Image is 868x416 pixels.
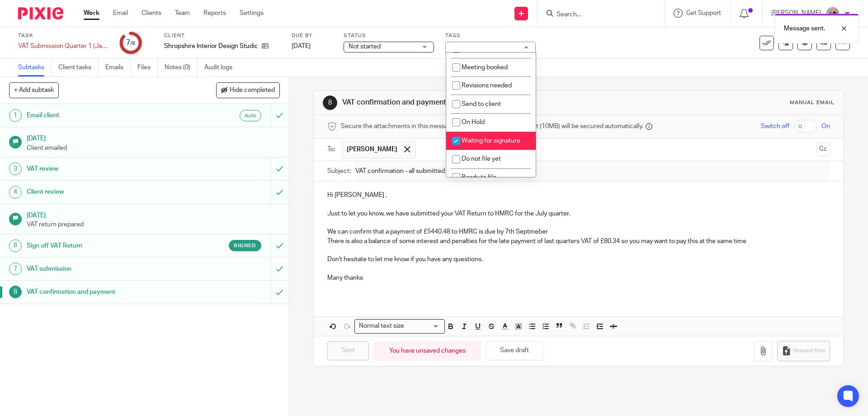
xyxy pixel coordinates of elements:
span: [PERSON_NAME] [347,145,397,154]
a: Notes (0) [165,59,198,77]
span: Signed [234,242,256,249]
div: 4 [9,186,22,199]
span: Revisions needed [462,82,512,89]
a: Subtasks [18,59,52,77]
input: Search for option [407,321,439,331]
h1: VAT confirmation and payment [342,98,598,107]
div: 7 [9,263,22,275]
span: [DATE] [292,43,311,49]
a: Work [84,9,99,18]
span: On [821,122,830,131]
a: Emails [105,59,131,77]
h1: Client review [27,185,183,199]
label: Task [18,32,108,39]
label: Subject: [327,167,351,176]
img: IMG_8745-0021-copy.jpg [826,6,840,21]
button: + Add subtask [9,82,59,98]
a: Clients [142,9,161,18]
a: Reports [203,9,226,18]
h1: [DATE] [27,132,280,143]
span: Request files [793,347,825,354]
h1: VAT review [27,162,183,176]
div: 8 [9,286,22,298]
div: 7 [126,38,135,48]
span: Switch off [761,122,789,131]
span: Meeting booked [462,64,508,71]
p: Many thanks [327,273,830,282]
a: Files [137,59,158,77]
h1: VAT confirmation and payment [27,285,183,299]
button: Save draft [486,341,543,361]
div: VAT Submission Quarter 1 (Jan/Apr/Jul/Oct) [18,42,108,51]
a: Audit logs [204,59,239,77]
div: 1 [9,109,22,122]
p: Just to let you know, we have submitted your VAT Return to HMRC for the July quarter. [327,209,830,218]
h1: Sign off VAT Return [27,239,183,253]
div: 3 [9,163,22,175]
div: Auto [240,110,261,121]
p: We can confirm that a payment of £5440.48 to HMRC is due by 7th Septmeber [327,227,830,236]
p: Don't hesitate to let me know if you have any questions. [327,255,830,264]
button: Cc [816,143,830,156]
a: Client tasks [58,59,99,77]
span: Normal text size [357,321,406,331]
span: Hide completed [230,87,275,94]
span: Ready to file [462,174,496,181]
h1: Email client [27,109,183,122]
label: To: [327,145,337,154]
div: You have unsaved changes [373,341,481,361]
span: On Hold [462,119,485,125]
span: Not started [349,43,381,50]
h1: VAT submission [27,262,183,276]
span: Secure the attachments in this message. Files exceeding the size limit (10MB) will be secured aut... [341,122,643,131]
a: Email [113,9,128,18]
button: Hide completed [216,82,280,98]
p: Hi [PERSON_NAME] , [327,191,830,200]
span: Waiting for signature [462,138,520,144]
p: Shropshire Interior Design Studio Ltd [164,42,257,51]
label: Client [164,32,280,39]
img: Pixie [18,7,63,19]
label: Status [344,32,434,39]
a: Team [175,9,190,18]
span: Do not file yet [462,156,501,162]
div: 6 [9,239,22,252]
div: Manual email [790,99,835,106]
p: Client emailed [27,143,280,153]
span: Send to client [462,101,501,107]
label: Due by [292,32,332,39]
a: Settings [240,9,264,18]
small: /8 [130,41,135,46]
p: There is also a balance of some interest and penalties for the late payment of last quarters VAT ... [327,237,830,246]
button: Request files [777,341,830,361]
input: Sent [327,341,369,361]
p: VAT return prepared [27,220,280,229]
p: Message sent. [784,24,825,33]
div: Search for option [354,319,445,333]
h1: [DATE] [27,209,280,220]
div: 8 [323,96,337,110]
